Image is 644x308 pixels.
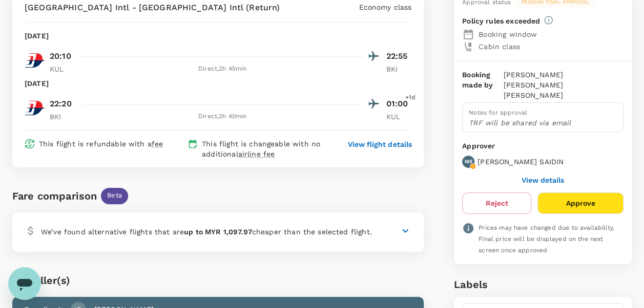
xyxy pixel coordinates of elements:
h6: Labels [454,276,632,293]
p: Policy rules exceeded [462,16,540,26]
b: up to MYR 1,097.97 [184,228,252,236]
p: 20:10 [50,50,71,62]
p: TRF will be shared via email [469,118,617,128]
p: 22:55 [386,50,411,62]
p: Booking window [479,29,624,39]
div: Direct , 2h 45min [81,64,363,74]
p: Cabin class [479,41,624,52]
span: Prices may have changed due to availability. Final price will be displayed on the next screen onc... [479,224,614,254]
p: [DATE] [25,31,49,41]
p: [PERSON_NAME] [PERSON_NAME] [PERSON_NAME] [504,70,624,100]
button: Reject [462,192,531,214]
button: View flight details [348,139,411,149]
img: MH [25,50,45,71]
p: Booking made by [462,70,504,100]
span: +1d [405,93,416,103]
p: This flight is refundable with a [39,139,163,149]
p: BKI [50,112,75,122]
p: Approver [462,141,624,151]
iframe: Button to launch messaging window [8,267,41,300]
p: KUL [386,112,411,122]
span: Notes for approval [469,109,527,116]
span: Beta [101,191,128,201]
p: MS [464,158,472,165]
p: This flight is changeable with no additional [202,139,330,159]
p: BKI [386,64,411,74]
span: fee [152,140,163,148]
p: We’ve found alternative flights that are cheaper than the selected flight. [41,227,372,237]
p: [GEOGRAPHIC_DATA] Intl - [GEOGRAPHIC_DATA] Intl (Return) [25,2,280,14]
p: [PERSON_NAME] SAIDIN [477,157,564,167]
p: KUL [50,64,75,74]
button: View details [522,176,564,184]
img: MH [25,98,45,118]
p: 22:20 [50,98,72,110]
div: Direct , 2h 40min [81,112,363,122]
div: Fare comparison [12,188,97,204]
div: Traveller(s) [12,272,424,289]
p: [DATE] [25,78,49,89]
button: Approve [537,192,624,214]
span: airline fee [238,150,275,158]
p: Economy class [359,2,411,12]
p: 01:00 [386,98,411,110]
